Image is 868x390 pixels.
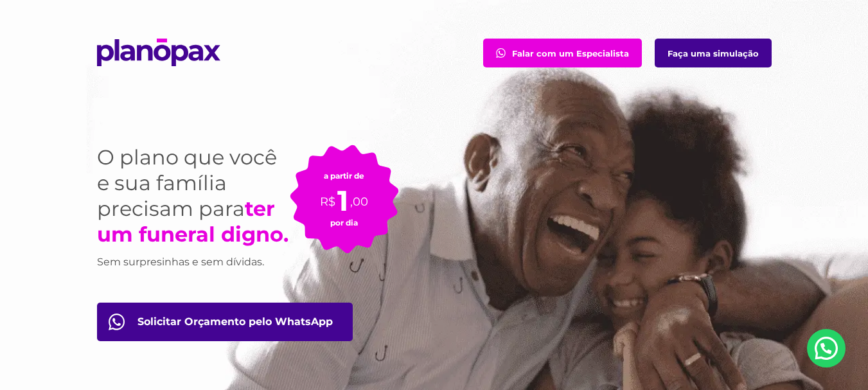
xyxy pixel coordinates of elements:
[97,303,353,341] a: Orçamento pelo WhatsApp btn-orcamento
[97,196,288,247] strong: ter um funeral digno.
[97,145,290,247] h1: O plano que você e sua família precisam para
[330,218,358,227] small: por dia
[496,48,506,58] img: fale com consultor
[655,39,772,67] a: Faça uma simulação
[320,181,368,210] p: R$ ,00
[109,314,125,330] img: fale com consultor
[807,329,846,368] a: Nosso Whatsapp
[337,183,348,218] span: 1
[483,39,642,67] a: Falar com um Especialista
[97,39,220,66] img: planopax
[324,171,364,181] small: a partir de
[97,254,290,270] h3: Sem surpresinhas e sem dívidas.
